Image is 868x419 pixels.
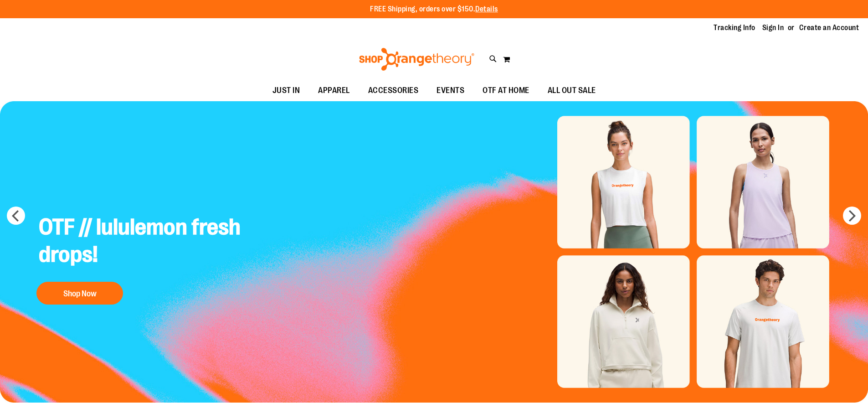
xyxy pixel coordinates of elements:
[272,80,300,101] span: JUST IN
[762,23,784,33] a: Sign In
[475,5,498,13] a: Details
[318,80,350,101] span: APPAREL
[548,80,596,101] span: ALL OUT SALE
[714,23,755,33] a: Tracking Info
[32,207,248,277] h2: OTF // lululemon fresh drops!
[368,80,419,101] span: ACCESSORIES
[370,4,498,15] p: FREE Shipping, orders over $150.
[799,23,859,33] a: Create an Account
[36,282,123,305] button: Shop Now
[358,48,476,71] img: Shop Orangetheory
[32,207,248,309] a: OTF // lululemon fresh drops! Shop Now
[843,207,861,225] button: next
[437,80,464,101] span: EVENTS
[483,80,529,101] span: OTF AT HOME
[7,207,25,225] button: prev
